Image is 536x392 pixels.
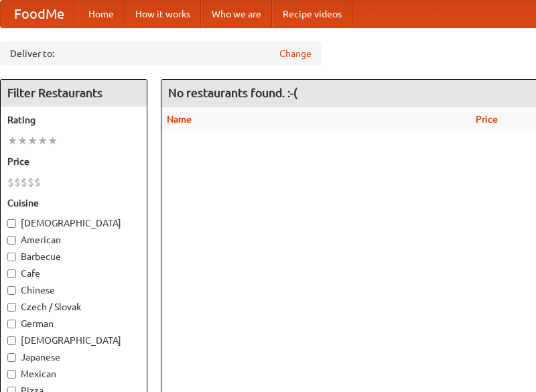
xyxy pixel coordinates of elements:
[7,367,140,381] label: Mexican
[7,216,140,230] label: [DEMOGRAPHIC_DATA]
[7,196,140,210] h5: Cuisine
[7,334,140,347] label: [DEMOGRAPHIC_DATA]
[7,113,140,127] h5: Rating
[7,236,16,245] input: American
[7,283,140,297] label: Chinese
[7,286,16,295] input: Chinese
[7,269,16,278] input: Cafe
[7,300,140,314] label: Czech / Slovak
[7,133,17,148] li: ★
[7,250,140,263] label: Barbecue
[125,1,201,27] a: How it works
[21,175,27,190] li: $
[272,1,352,27] a: Recipe videos
[7,219,16,228] input: [DEMOGRAPHIC_DATA]
[7,303,16,312] input: Czech / Slovak
[34,175,41,190] li: $
[14,175,21,190] li: $
[476,114,498,125] a: Price
[48,133,58,148] li: ★
[7,155,140,168] h5: Price
[27,133,38,148] li: ★
[201,1,272,27] a: Who we are
[27,175,34,190] li: $
[7,267,140,280] label: Cafe
[1,80,147,107] h4: Filter Restaurants
[7,370,16,379] input: Mexican
[7,317,140,330] label: German
[7,320,16,328] input: German
[7,336,16,345] input: [DEMOGRAPHIC_DATA]
[38,133,48,148] li: ★
[78,1,125,27] a: Home
[7,350,140,364] label: Japanese
[7,353,16,362] input: Japanese
[1,1,78,27] a: FoodMe
[7,253,16,261] input: Barbecue
[167,114,192,125] a: Name
[7,233,140,247] label: American
[7,175,14,190] li: $
[168,86,297,99] ng-pluralize: No restaurants found. :-(
[17,133,27,148] li: ★
[279,47,312,60] a: Change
